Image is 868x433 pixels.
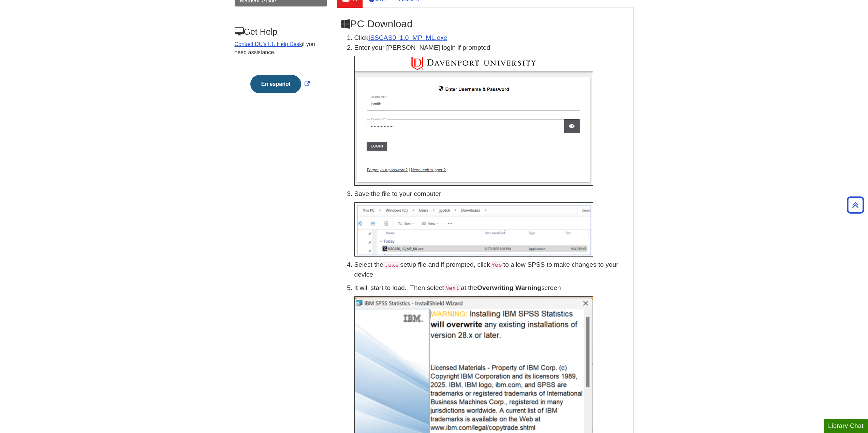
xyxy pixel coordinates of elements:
p: Enter your [PERSON_NAME] login if prompted [354,43,630,53]
a: Download opens in new window [368,34,447,41]
p: Save the file to your computer [354,189,630,199]
p: if you need assistance. [235,40,326,57]
p: Select the setup file and if prompted, click to allow SPSS to make changes to your device [354,260,630,280]
code: .exe [383,261,400,269]
li: Click [354,33,630,43]
h3: Get Help [235,27,326,37]
a: Back to Top [844,200,866,210]
b: Overwriting Warning [477,284,541,291]
p: It will start to load. Then select at the screen [354,283,630,293]
h2: PC Download [341,18,630,30]
img: 'ISSCASO1.0_MP_ML.exe' is being saved to a folder in the download folder. [354,202,593,257]
code: Yes [490,261,503,269]
button: Library Chat [824,419,868,433]
button: En español [250,75,301,93]
code: Next [444,284,461,292]
a: Link opens in new window [249,81,312,87]
a: Contact DU's I.T. Help Desk [235,41,302,47]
